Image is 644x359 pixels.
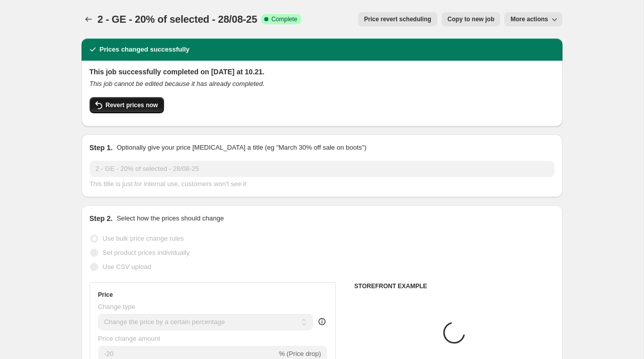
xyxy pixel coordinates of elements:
span: 2 - GE - 20% of selected - 28/08-25 [98,14,257,25]
span: Price revert scheduling [364,15,431,23]
span: Revert prices now [106,101,158,109]
span: Change type [98,303,136,310]
i: This job cannot be edited because it has already completed. [90,80,265,87]
span: Copy to new job [448,15,495,23]
h2: Prices changed successfully [100,44,190,55]
h6: STOREFRONT EXAMPLE [354,282,554,290]
input: 30% off holiday sale [90,161,554,177]
button: Price revert scheduling [358,12,437,26]
h3: Price [98,291,113,299]
h2: Step 2. [90,213,113,223]
h2: Step 1. [90,143,113,153]
span: % (Price drop) [279,350,321,357]
span: More actions [510,15,548,23]
span: Complete [271,15,297,23]
div: help [317,317,327,327]
button: Copy to new job [441,12,501,26]
h2: This job successfully completed on [DATE] at 10.21. [90,67,554,77]
span: Price change amount [98,335,160,342]
p: Select how the prices should change [116,213,224,223]
button: Price change jobs [82,12,96,26]
span: Set product prices individually [103,249,190,256]
p: Optionally give your price [MEDICAL_DATA] a title (eg "March 30% off sale on boots") [116,143,366,153]
span: Use bulk price change rules [103,235,184,242]
span: Use CSV upload [103,263,151,271]
button: Revert prices now [90,97,164,113]
button: More actions [504,12,562,26]
span: This title is just for internal use, customers won't see it [90,180,247,188]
